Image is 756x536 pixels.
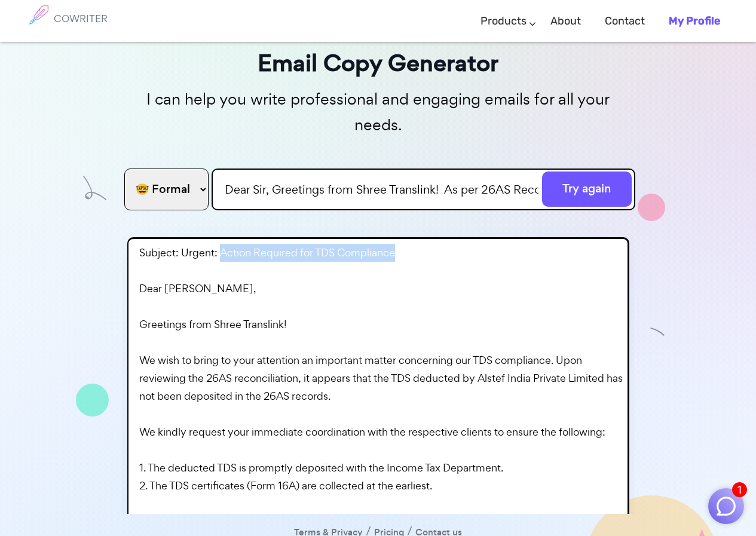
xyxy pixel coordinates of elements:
[650,324,665,339] img: shape
[212,169,635,210] input: What's the email about? (name, subject, action, etc)
[480,4,527,39] a: Products
[715,495,737,517] img: Close chat
[121,44,635,82] h3: Email Copy Generator
[669,14,720,27] b: My Profile
[121,87,635,138] p: I can help you write professional and engaging emails for all your needs.
[638,194,665,221] img: shape
[76,384,109,416] img: shape
[605,4,645,39] a: Contact
[732,482,747,497] span: 1
[542,171,632,207] button: Try again
[669,4,720,39] a: My Profile
[708,488,744,524] button: 1
[550,4,581,39] a: About
[83,176,106,200] img: shape
[54,13,108,24] h6: COWRITER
